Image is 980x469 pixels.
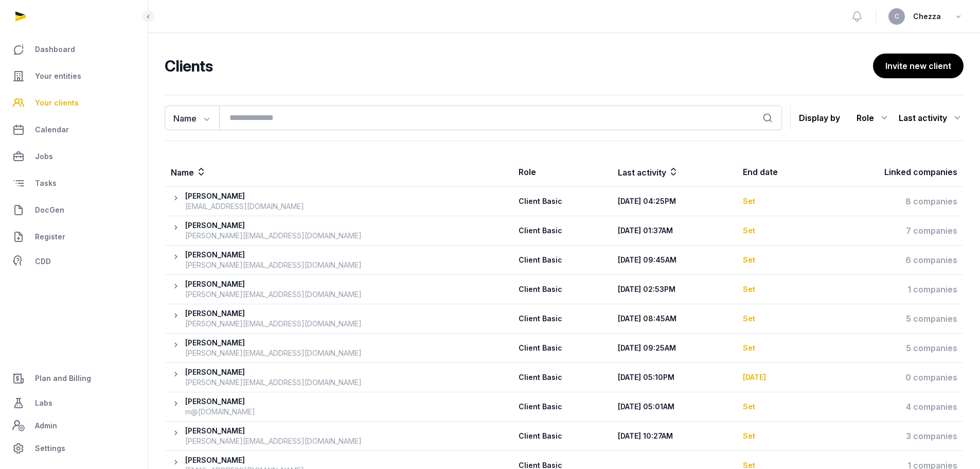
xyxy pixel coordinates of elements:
div: Client Basic [519,343,603,353]
button: Name [165,106,219,130]
a: Dashboard [8,37,139,62]
span: Plan and Billing [35,372,91,385]
div: [PERSON_NAME] [185,338,362,348]
div: 8 companies [824,195,957,207]
div: [PERSON_NAME] [185,308,362,319]
a: Register [8,224,139,249]
span: Register [35,231,65,243]
th: Linked companies [817,158,964,187]
div: 5 companies [824,342,957,354]
span: Your entities [35,70,81,82]
div: [EMAIL_ADDRESS][DOMAIN_NAME] [185,201,304,212]
span: Tasks [35,177,57,189]
span: Calendar [35,124,69,136]
div: [PERSON_NAME][EMAIL_ADDRESS][DOMAIN_NAME] [185,436,362,446]
div: [PERSON_NAME][EMAIL_ADDRESS][DOMAIN_NAME] [185,231,362,241]
button: Invite new client [873,54,964,78]
th: [DATE] 09:45AM [612,246,737,275]
div: [PERSON_NAME] [185,367,362,377]
th: [DATE] 05:01AM [612,392,737,422]
div: 1 companies [824,283,957,296]
th: [DATE] 09:25AM [612,334,737,363]
span: CDD [35,255,51,268]
span: Chezza [913,10,941,23]
div: [PERSON_NAME][EMAIL_ADDRESS][DOMAIN_NAME] [185,348,362,358]
div: [PERSON_NAME] [185,250,362,260]
div: Set [743,225,811,236]
th: [DATE] 08:45AM [612,304,737,334]
div: Client Basic [519,431,603,441]
div: Set [743,284,811,294]
div: Set [743,314,811,324]
th: [DATE] 01:37AM [612,216,737,246]
div: 3 companies [824,430,957,442]
div: Set [743,196,811,206]
div: [PERSON_NAME] [185,279,362,289]
div: [PERSON_NAME][EMAIL_ADDRESS][DOMAIN_NAME] [185,377,362,388]
div: 4 companies [824,401,957,413]
a: Settings [8,436,139,461]
div: Client Basic [519,402,603,412]
span: Your clients [35,97,79,109]
div: Last activity [899,110,964,126]
th: Name [165,158,512,187]
th: End date [737,158,817,187]
a: Your entities [8,64,139,89]
div: [PERSON_NAME] [185,191,304,201]
span: Dashboard [35,43,75,56]
div: Client Basic [519,284,603,294]
th: Last activity [612,158,737,187]
div: [PERSON_NAME] [185,220,362,231]
div: [PERSON_NAME][EMAIL_ADDRESS][DOMAIN_NAME] [185,289,362,300]
div: Set [743,402,811,412]
span: Admin [35,420,57,432]
div: 5 companies [824,312,957,325]
a: Jobs [8,144,139,169]
span: Jobs [35,150,53,163]
h2: Clients [165,57,869,75]
th: [DATE] 02:53PM [612,275,737,304]
div: [PERSON_NAME] [185,426,362,436]
a: DocGen [8,198,139,222]
button: C [888,8,905,25]
a: Your clients [8,91,139,115]
th: [DATE] 04:25PM [612,187,737,216]
a: Plan and Billing [8,366,139,391]
div: Client Basic [519,225,603,236]
div: Client Basic [519,372,603,383]
div: 6 companies [824,254,957,266]
a: Calendar [8,117,139,142]
div: Set [743,255,811,265]
div: [PERSON_NAME] [185,396,255,407]
th: Role [512,158,612,187]
span: C [895,13,899,20]
th: [DATE] 05:10PM [612,363,737,392]
span: DocGen [35,204,64,216]
div: Client Basic [519,314,603,324]
div: Client Basic [519,255,603,265]
p: Display by [799,110,840,126]
span: Settings [35,442,65,455]
div: [PERSON_NAME] [185,455,304,465]
div: [DATE] [743,372,811,383]
a: Labs [8,391,139,415]
a: CDD [8,251,139,272]
div: m@[DOMAIN_NAME] [185,407,255,417]
th: [DATE] 10:27AM [612,422,737,451]
span: Labs [35,397,52,409]
div: Role [857,110,890,126]
div: Set [743,343,811,353]
div: [PERSON_NAME][EMAIL_ADDRESS][DOMAIN_NAME] [185,319,362,329]
a: Tasks [8,171,139,196]
div: Client Basic [519,196,603,206]
div: Set [743,431,811,441]
div: [PERSON_NAME][EMAIL_ADDRESS][DOMAIN_NAME] [185,260,362,270]
div: 7 companies [824,224,957,237]
div: 0 companies [824,371,957,384]
a: Admin [8,415,139,436]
